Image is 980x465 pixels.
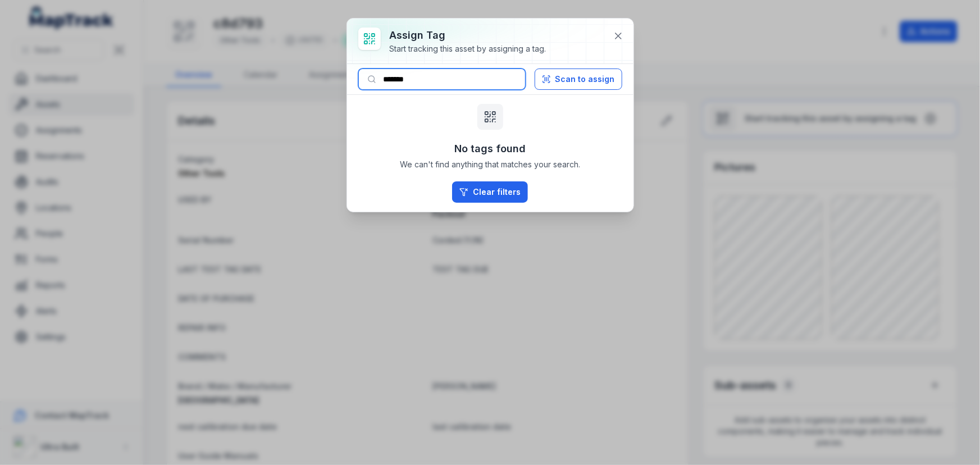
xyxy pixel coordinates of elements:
[400,159,580,170] span: We can't find anything that matches your search.
[454,141,526,157] h3: No tags found
[390,43,546,54] div: Start tracking this asset by assigning a tag.
[535,69,622,90] button: Scan to assign
[452,181,528,203] button: Clear filters
[390,28,546,43] h3: Assign tag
